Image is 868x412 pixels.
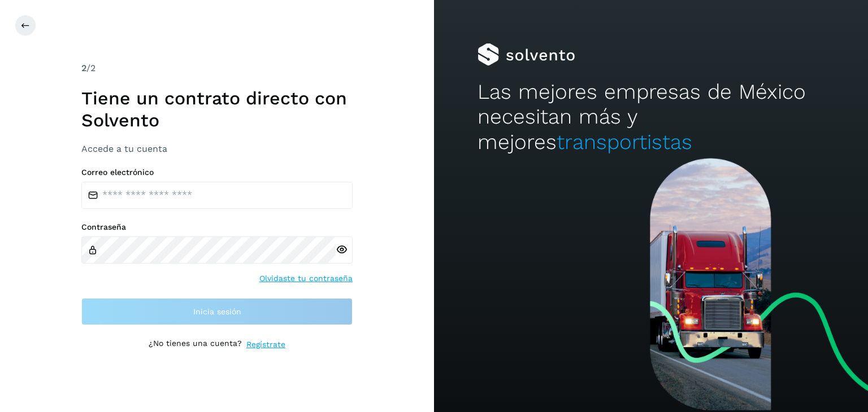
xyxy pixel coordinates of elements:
[193,308,241,315] span: Inicia sesión
[81,87,353,131] h1: Tiene un contrato directo con Solvento
[81,63,86,73] span: 2
[81,143,353,154] h3: Accede a tu cuenta
[81,298,353,325] button: Inicia sesión
[149,339,242,350] p: ¿No tienes una cuenta?
[478,80,824,155] h2: Las mejores empresas de México necesitan más y mejores
[259,273,353,284] a: Olvidaste tu contraseña
[246,339,285,350] a: Regístrate
[81,222,353,232] label: Contraseña
[81,62,353,75] div: /2
[81,168,353,177] label: Correo electrónico
[557,130,692,154] span: transportistas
